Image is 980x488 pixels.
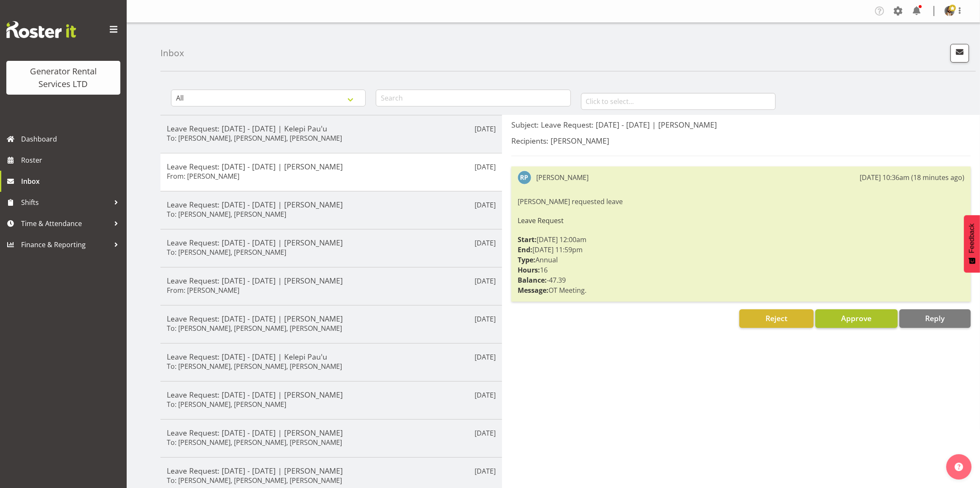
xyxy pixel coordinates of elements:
h5: Leave Request: [DATE] - [DATE] | [PERSON_NAME] [167,238,496,247]
p: [DATE] [475,466,496,476]
h5: Leave Request: [DATE] - [DATE] | [PERSON_NAME] [167,428,496,437]
span: Reply [925,313,945,323]
strong: Message: [518,286,548,295]
h6: To: [PERSON_NAME], [PERSON_NAME], [PERSON_NAME] [167,476,342,485]
span: Shifts [21,196,110,209]
p: [DATE] [475,200,496,210]
p: [DATE] [475,428,496,438]
div: Generator Rental Services LTD [15,65,112,90]
h6: To: [PERSON_NAME], [PERSON_NAME] [167,210,286,218]
div: [DATE] 10:36am (18 minutes ago) [860,172,964,183]
h5: Leave Request: [DATE] - [DATE] | [PERSON_NAME] [167,466,496,475]
span: Roster [21,154,122,166]
input: Search [376,90,570,106]
span: Feedback [968,224,976,253]
span: Inbox [21,175,122,188]
h6: From: [PERSON_NAME] [167,286,239,294]
p: [DATE] [475,124,496,134]
h4: Inbox [160,48,184,58]
img: help-xxl-2.png [955,463,963,471]
span: Reject [766,313,787,323]
img: sean-johnstone4fef95288b34d066b2c6be044394188f.png [945,6,955,16]
button: Reply [899,309,971,328]
strong: Type: [518,255,535,264]
h5: Leave Request: [DATE] - [DATE] | [PERSON_NAME] [167,390,496,399]
h6: To: [PERSON_NAME], [PERSON_NAME] [167,400,286,409]
strong: Hours: [518,265,540,275]
input: Click to select... [581,93,776,110]
span: Dashboard [21,133,122,145]
button: Reject [739,309,813,328]
div: [PERSON_NAME] requested leave [DATE] 12:00am [DATE] 11:59pm Annual 16 -47.39 OT Meeting. [518,194,964,297]
span: Time & Attendance [21,217,110,230]
p: [DATE] [475,276,496,286]
h6: To: [PERSON_NAME], [PERSON_NAME], [PERSON_NAME] [167,438,342,447]
div: [PERSON_NAME] [536,172,589,183]
h6: To: [PERSON_NAME], [PERSON_NAME] [167,248,286,256]
p: [DATE] [475,390,496,400]
h6: From: [PERSON_NAME] [167,172,239,180]
button: Feedback - Show survey [964,215,980,273]
h5: Leave Request: [DATE] - [DATE] | [PERSON_NAME] [167,276,496,285]
p: [DATE] [475,162,496,172]
h5: Subject: Leave Request: [DATE] - [DATE] | [PERSON_NAME] [511,120,971,129]
h5: Leave Request: [DATE] - [DATE] | Kelepi Pau'u [167,352,496,361]
h6: To: [PERSON_NAME], [PERSON_NAME], [PERSON_NAME] [167,134,342,142]
h5: Leave Request: [DATE] - [DATE] | [PERSON_NAME] [167,200,496,209]
button: Approve [815,309,898,328]
span: Finance & Reporting [21,238,110,251]
strong: End: [518,245,532,254]
h6: Leave Request [518,217,964,224]
h6: To: [PERSON_NAME], [PERSON_NAME], [PERSON_NAME] [167,324,342,333]
p: [DATE] [475,238,496,248]
strong: Balance: [518,275,547,285]
h6: To: [PERSON_NAME], [PERSON_NAME], [PERSON_NAME] [167,362,342,371]
img: Rosterit website logo [6,21,76,38]
p: [DATE] [475,352,496,362]
h5: Leave Request: [DATE] - [DATE] | Kelepi Pau'u [167,124,496,133]
h5: Leave Request: [DATE] - [DATE] | [PERSON_NAME] [167,162,496,171]
span: Approve [841,313,871,323]
img: ryan-paulsen3623.jpg [518,171,531,184]
h5: Recipients: [PERSON_NAME] [511,136,971,145]
p: [DATE] [475,314,496,324]
h5: Leave Request: [DATE] - [DATE] | [PERSON_NAME] [167,314,496,323]
strong: Start: [518,235,537,244]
